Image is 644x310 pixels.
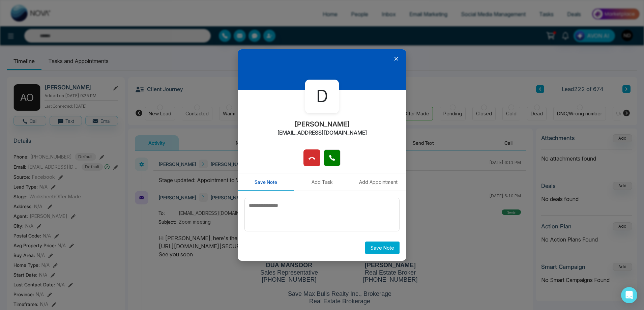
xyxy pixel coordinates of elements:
h2: [EMAIL_ADDRESS][DOMAIN_NAME] [277,130,367,136]
button: Add Appointment [350,173,406,191]
button: Save Note [365,242,400,254]
button: Add Task [294,173,350,191]
div: Open Intercom Messenger [621,287,637,303]
span: D [316,84,328,109]
h2: [PERSON_NAME] [294,120,350,128]
button: Save Note [238,173,294,191]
